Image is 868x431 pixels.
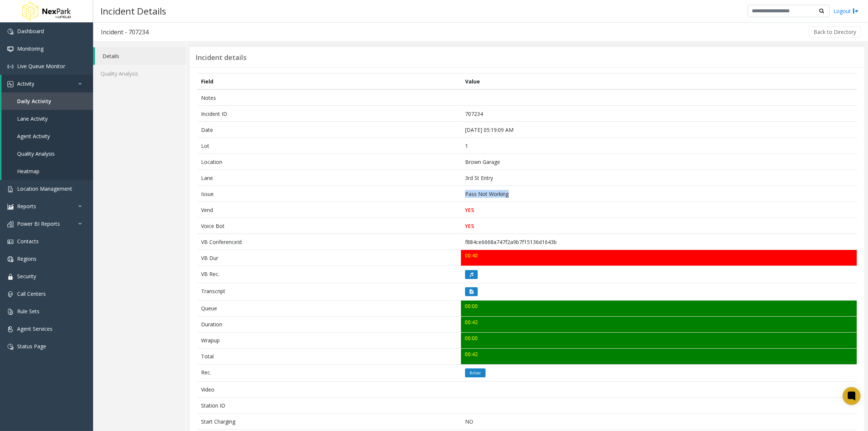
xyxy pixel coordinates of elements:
[17,308,39,315] span: Rule Sets
[853,7,859,15] img: logout
[17,238,39,245] span: Contacts
[197,170,461,186] td: Lane
[7,344,13,350] img: 'icon'
[461,170,857,186] td: 3rd St Entry
[833,7,859,15] a: Logout
[197,89,461,106] td: Notes
[1,145,93,162] a: Quality Analysis
[17,98,51,105] span: Daily Activity
[97,2,170,20] h3: Incident Details
[197,348,461,364] td: Total
[197,266,461,283] td: VB Rec.
[17,63,65,70] span: Live Queue Monitor
[17,203,36,210] span: Reports
[465,418,853,425] p: NO
[465,238,853,246] p: f884ce6668a747f2a9b7f15136d1643b
[7,186,13,192] img: 'icon'
[461,154,857,170] td: Brown Garage
[470,371,481,375] i: Relate
[197,186,461,202] td: Issue
[197,250,461,266] td: VB Dur
[461,106,857,122] td: 707234
[195,54,247,62] h3: Incident details
[7,256,13,262] img: 'icon'
[17,45,44,52] span: Monitoring
[17,220,60,227] span: Power BI Reports
[197,106,461,122] td: Incident ID
[461,138,857,154] td: 1
[17,185,72,192] span: Location Management
[17,273,36,280] span: Security
[461,186,857,202] td: Pass Not Working
[7,326,13,332] img: 'icon'
[1,127,93,145] a: Agent Activity
[7,29,13,35] img: 'icon'
[17,168,39,175] span: Heatmap
[461,348,857,364] td: 00:42
[197,234,461,250] td: VB ConferenceId
[7,64,13,70] img: 'icon'
[465,222,853,230] p: YES
[7,46,13,52] img: 'icon'
[197,381,461,397] td: Video
[17,80,34,87] span: Activity
[7,309,13,315] img: 'icon'
[17,343,46,350] span: Status Page
[465,206,853,214] p: YES
[197,283,461,300] td: Transcript
[1,92,93,110] a: Daily Activity
[197,154,461,170] td: Location
[461,316,857,332] td: 00:42
[17,115,48,122] span: Lane Activity
[1,75,93,92] a: Activity
[7,239,13,245] img: 'icon'
[197,73,461,90] th: Field
[1,162,93,180] a: Heatmap
[197,122,461,138] td: Date
[197,218,461,234] td: Voice Bot
[197,316,461,332] td: Duration
[461,250,857,266] td: 00:40
[197,364,461,381] td: Rec.
[461,122,857,138] td: [DATE] 05:19:09 AM
[465,368,486,377] button: Relate
[17,28,44,35] span: Dashboard
[17,325,53,332] span: Agent Services
[7,221,13,227] img: 'icon'
[197,332,461,348] td: Wrapup
[17,290,46,297] span: Call Centers
[461,332,857,348] td: 00:00
[93,23,156,41] h3: Incident - 707234
[93,65,186,82] a: Quality Analysis
[17,133,50,140] span: Agent Activity
[7,81,13,87] img: 'icon'
[17,150,55,157] span: Quality Analysis
[1,110,93,127] a: Lane Activity
[461,73,857,90] th: Value
[461,300,857,316] td: 00:00
[197,413,461,430] td: Start Charging
[95,47,186,65] a: Details
[17,255,36,262] span: Regions
[7,274,13,280] img: 'icon'
[197,202,461,218] td: Vend
[7,291,13,297] img: 'icon'
[7,204,13,210] img: 'icon'
[197,300,461,316] td: Queue
[197,397,461,413] td: Station ID
[197,138,461,154] td: Lot
[809,26,861,38] button: Back to Directory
